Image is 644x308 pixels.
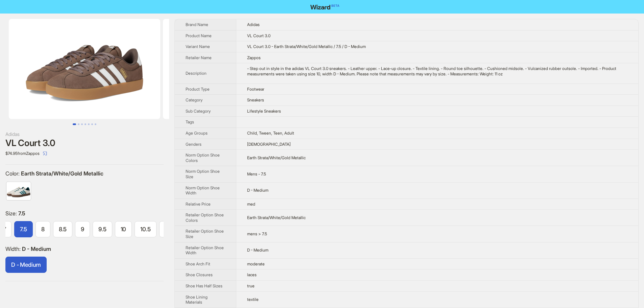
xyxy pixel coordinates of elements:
[247,33,270,38] span: VL Court 3.0
[73,123,76,125] button: Go to slide 1
[186,142,201,147] span: Genders
[5,148,164,159] div: $74.95 from Zappos
[35,221,50,237] label: available
[186,97,202,102] span: Category
[91,123,93,125] button: Go to slide 6
[186,44,210,49] span: Variant Name
[186,55,212,60] span: Retailer Name
[247,188,268,193] span: D - Medium
[186,212,224,223] span: Retailer Option Shoe Colors
[59,226,67,233] span: 8.5
[186,283,222,288] span: Shoe Has Half Sizes
[88,123,90,125] button: Go to slide 5
[186,119,194,124] span: Tags
[14,221,33,237] label: available
[5,245,22,252] span: Width :
[186,71,207,76] span: Description
[247,215,306,220] span: Earth Strata/White/Gold Metallic
[20,226,27,233] span: 7.5
[78,123,79,125] button: Go to slide 2
[53,221,73,237] label: available
[159,221,175,237] label: available
[247,231,267,236] span: mens > 7.5
[247,22,260,27] span: Adidas
[247,272,257,277] span: laces
[18,210,25,217] span: 7.5
[186,109,211,114] span: Sub Category
[43,151,47,156] span: select
[9,19,160,119] img: VL Court 3.0 VL Court 3.0 - Earth Strata/White/Gold Metallic / 7.5 / D - Medium image 1
[247,97,264,102] span: Sneakers
[247,44,366,49] span: VL Court 3.0 - Earth Strata/White/Gold Metallic / 7.5 / D - Medium
[186,229,224,239] span: Retailer Option Shoe Size
[247,283,255,288] span: true
[163,19,314,119] img: VL Court 3.0 VL Court 3.0 - Earth Strata/White/Gold Metallic / 7.5 / D - Medium image 2
[22,245,51,252] span: D - Medium
[81,123,83,125] button: Go to slide 3
[6,181,31,199] label: available
[6,182,31,200] img: White/Preloved Teal/Aurora Ivy
[247,247,268,253] span: D - Medium
[85,123,86,125] button: Go to slide 4
[41,226,45,233] span: 8
[5,138,164,148] div: VL Court 3.0
[247,109,281,114] span: Lifestyle Sneakers
[186,261,210,266] span: Shoe Arch Fit
[121,226,126,233] span: 10
[247,66,628,76] div: - Step out in style in the adidas VL Court 3.0 sneakers. - Leather upper. - Lace-up closure. - Te...
[186,87,210,92] span: Product Type
[186,245,224,256] span: Retailer Option Shoe Width
[93,221,112,237] label: available
[186,272,213,277] span: Shoe Closures
[98,226,106,233] span: 9.5
[11,261,41,268] span: D - Medium
[247,142,291,147] span: [DEMOGRAPHIC_DATA]
[5,170,21,177] span: Color :
[5,257,47,273] label: available
[186,131,208,136] span: Age Groups
[247,55,261,60] span: Zappos
[115,221,132,237] label: available
[247,261,265,266] span: moderate
[186,202,211,207] span: Relative Price
[186,33,212,38] span: Product Name
[95,123,96,125] button: Go to slide 7
[186,169,220,179] span: Norm Option Shoe Size
[247,297,259,302] span: textile
[186,294,208,305] span: Shoe Lining Materials
[186,185,220,196] span: Norm Option Shoe Width
[75,221,90,237] label: available
[247,202,255,207] span: med
[21,170,103,177] span: Earth Strata/White/Gold Metallic
[247,155,306,160] span: Earth Strata/White/Gold Metallic
[140,226,150,233] span: 10.5
[247,87,264,92] span: Footwear
[5,210,18,217] span: Size :
[247,171,266,176] span: Mens - 7.5
[186,22,208,27] span: Brand Name
[135,221,156,237] label: available
[247,131,294,136] span: Child, Tween, Teen, Adult
[81,226,84,233] span: 9
[186,152,220,163] span: Norm Option Shoe Colors
[5,131,164,138] div: Adidas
